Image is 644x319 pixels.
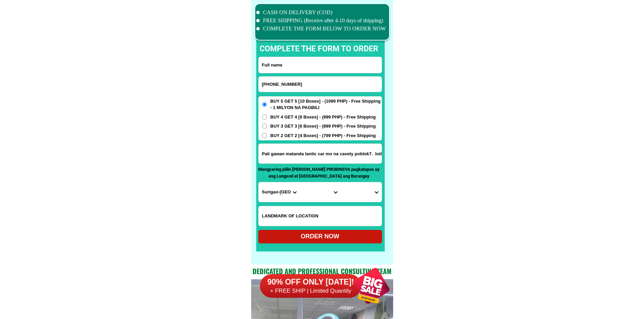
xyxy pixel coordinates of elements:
[340,182,381,202] select: Select commune
[259,77,382,92] input: Input phone_number
[258,166,380,179] p: Mangyaring piliin [PERSON_NAME] PROBINSYA pagkatapos ay ang Lungsod at [GEOGRAPHIC_DATA] ang Bara...
[258,232,382,241] div: ORDER NOW
[259,182,300,202] select: Select province
[270,132,376,139] span: BUY 2 GET 2 [4 Boxes] - (799 PHP) - Free Shipping
[253,43,385,55] p: complete the form to order
[256,8,386,17] li: CASH ON DELIVERY (COD)
[256,25,386,33] li: COMPLETE THE FORM BELOW TO ORDER NOW
[270,114,376,121] span: BUY 4 GET 4 [8 Boxes] - (999 PHP) - Free Shipping
[259,144,382,163] input: Input address
[300,182,340,202] select: Select district
[262,114,267,119] input: BUY 4 GET 4 [8 Boxes] - (999 PHP) - Free Shipping
[270,123,376,130] span: BUY 3 GET 3 [6 Boxes] - (899 PHP) - Free Shipping
[259,57,382,73] input: Input full_name
[262,124,267,129] input: BUY 3 GET 3 [6 Boxes] - (899 PHP) - Free Shipping
[251,266,393,276] h2: Dedicated and professional consulting team
[260,287,361,295] h6: + FREE SHIP | Limited Quantily
[262,102,267,107] input: BUY 5 GET 5 [10 Boxes] - (1099 PHP) - Free Shipping - 1 MILYON NA PAGBILI
[270,98,382,111] span: BUY 5 GET 5 [10 Boxes] - (1099 PHP) - Free Shipping - 1 MILYON NA PAGBILI
[256,17,386,25] li: FREE SHIPPING (Receive after 4-10 days of shipping)
[260,277,361,287] h6: 90% OFF ONLY [DATE]!
[262,133,267,138] input: BUY 2 GET 2 [4 Boxes] - (799 PHP) - Free Shipping
[259,206,382,226] input: Input LANDMARKOFLOCATION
